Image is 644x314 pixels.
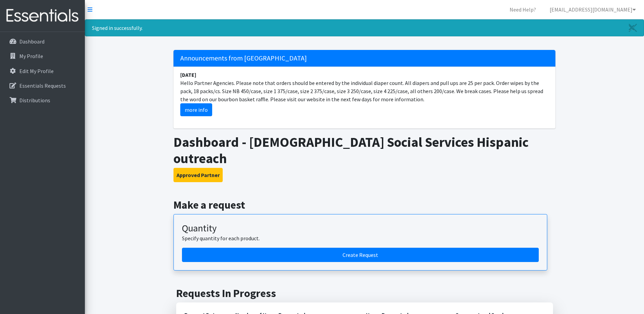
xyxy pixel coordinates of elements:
a: Need Help? [504,3,541,16]
a: more info [180,103,212,116]
a: Dashboard [3,35,82,48]
a: Create a request by quantity [182,248,539,262]
p: Essentials Requests [19,82,66,89]
button: Approved Partner [173,168,223,182]
div: Signed in successfully. [85,19,644,36]
p: Specify quantity for each product. [182,234,539,242]
a: My Profile [3,49,82,63]
a: Essentials Requests [3,79,82,92]
h3: Quantity [182,223,539,234]
p: Distributions [19,97,50,104]
strong: [DATE] [180,71,196,78]
a: Close [622,20,644,36]
h2: Make a request [173,198,555,211]
a: Distributions [3,93,82,107]
p: Edit My Profile [19,68,54,74]
img: HumanEssentials [3,4,82,27]
h1: Dashboard - [DEMOGRAPHIC_DATA] Social Services Hispanic outreach [173,134,555,167]
a: Edit My Profile [3,64,82,78]
h2: Requests In Progress [176,287,553,300]
p: My Profile [19,53,43,59]
a: [EMAIL_ADDRESS][DOMAIN_NAME] [544,3,641,16]
li: Hello Partner Agencies. Please note that orders should be entered by the individual diaper count.... [173,67,555,120]
h5: Announcements from [GEOGRAPHIC_DATA] [173,50,555,67]
p: Dashboard [19,38,44,45]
